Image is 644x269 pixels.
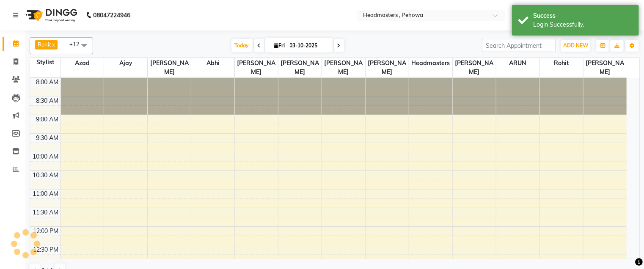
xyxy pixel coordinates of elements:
div: 10:30 AM [31,171,61,180]
span: [PERSON_NAME] [278,58,322,77]
img: logo [22,3,80,27]
span: Ajay [104,58,147,69]
div: 11:00 AM [31,189,61,198]
span: ADD NEW [563,42,588,49]
span: Azad [61,58,104,69]
span: Today [231,39,253,52]
div: Stylist [30,58,61,67]
b: 08047224946 [93,3,130,27]
div: 8:30 AM [35,96,61,105]
div: Login Successfully. [533,20,633,29]
button: ADD NEW [561,40,590,52]
span: [PERSON_NAME] [583,58,627,77]
a: x [51,41,55,48]
span: [PERSON_NAME] [322,58,365,77]
span: [PERSON_NAME] [235,58,278,77]
div: 9:00 AM [35,115,61,124]
input: Search Appointment [482,39,556,52]
span: Rohit [540,58,583,69]
span: ARUN [496,58,539,69]
span: Headmasters [409,58,452,69]
div: 8:00 AM [35,78,61,87]
span: [PERSON_NAME] [366,58,409,77]
div: 12:30 PM [32,245,61,254]
div: Success [533,11,633,20]
div: 12:00 PM [32,227,61,236]
div: 11:30 AM [31,208,61,217]
span: Abhi [191,58,234,69]
span: Fri [272,42,287,49]
input: 2025-10-03 [287,39,330,52]
span: [PERSON_NAME] [148,58,191,77]
span: [PERSON_NAME] [453,58,496,77]
span: Rohit [38,41,51,48]
div: 9:30 AM [35,134,61,143]
div: 10:00 AM [31,152,61,161]
span: +12 [69,41,86,47]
